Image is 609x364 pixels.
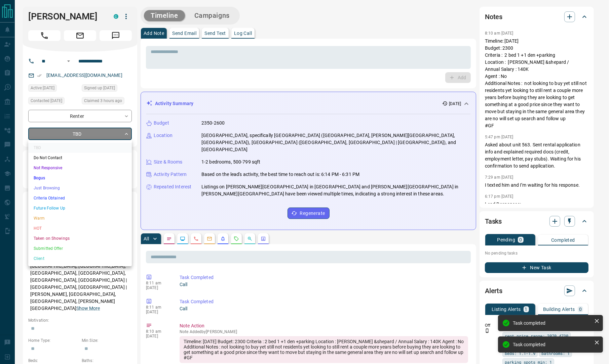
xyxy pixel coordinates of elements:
li: Client [28,254,132,264]
li: Future Follow Up [28,203,132,213]
li: Warm [28,213,132,223]
li: Do Not Contact [28,153,132,163]
li: Not Responsive [28,163,132,173]
div: Task completed [513,342,592,347]
li: Bogus [28,173,132,183]
li: Criteria Obtained [28,193,132,203]
li: HOT [28,223,132,233]
li: Just Browsing [28,183,132,193]
div: Task completed [513,320,592,326]
li: Taken on Showings [28,233,132,243]
li: Submitted Offer [28,243,132,254]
